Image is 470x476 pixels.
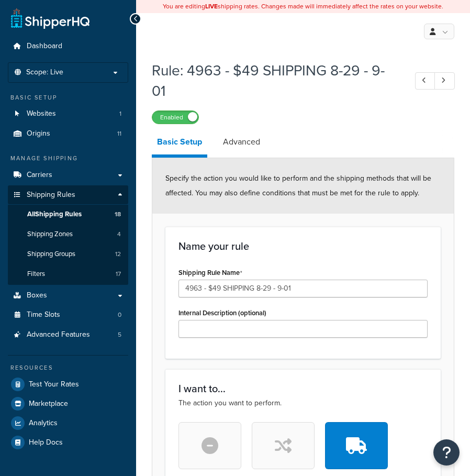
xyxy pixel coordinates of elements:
[152,129,207,158] a: Basic Setup
[116,270,121,279] span: 17
[165,173,431,198] span: Specify the action you would like to perform and the shipping methods that will be affected. You ...
[8,264,128,284] a: Filters17
[118,311,121,319] span: 0
[29,438,63,447] span: Help Docs
[8,225,128,244] a: Shipping Zones4
[178,383,428,394] h3: I want to...
[178,309,266,317] label: Internal Description (optional)
[27,191,75,200] span: Shipping Rules
[8,185,128,285] li: Shipping Rules
[117,129,121,138] span: 11
[433,439,460,466] button: Open Resource Center
[27,109,56,118] span: Websites
[115,210,121,219] span: 18
[27,291,47,300] span: Boxes
[27,270,45,279] span: Filters
[8,185,128,205] a: Shipping Rules
[415,72,435,90] a: Previous Record
[115,250,121,259] span: 12
[8,433,128,452] a: Help Docs
[178,240,428,252] h3: Name your rule
[178,397,428,409] p: The action you want to perform.
[117,230,121,239] span: 4
[26,68,63,77] span: Scope: Live
[29,400,68,408] span: Marketplace
[8,264,128,284] li: Filters
[152,60,396,101] h1: Rule: 4963 - $49 SHIPPING 8-29 - 9-01
[8,205,128,224] a: AllShipping Rules18
[118,330,121,339] span: 5
[8,286,128,305] a: Boxes
[8,414,128,433] a: Analytics
[8,104,128,124] li: Websites
[8,375,128,394] a: Test Your Rates
[27,171,52,180] span: Carriers
[8,305,128,325] li: Time Slots
[27,230,73,239] span: Shipping Zones
[27,250,75,259] span: Shipping Groups
[152,111,198,124] label: Enabled
[8,124,128,143] a: Origins11
[27,42,62,51] span: Dashboard
[8,165,128,185] a: Carriers
[8,37,128,56] a: Dashboard
[434,72,455,90] a: Next Record
[8,325,128,345] li: Advanced Features
[8,124,128,143] li: Origins
[205,2,218,11] b: LIVE
[218,129,265,154] a: Advanced
[8,363,128,372] div: Resources
[27,210,82,219] span: All Shipping Rules
[8,225,128,244] li: Shipping Zones
[8,104,128,124] a: Websites1
[119,109,121,118] span: 1
[8,93,128,102] div: Basic Setup
[8,394,128,413] a: Marketplace
[27,311,60,319] span: Time Slots
[8,245,128,264] li: Shipping Groups
[29,380,79,389] span: Test Your Rates
[8,325,128,345] a: Advanced Features5
[8,245,128,264] a: Shipping Groups12
[8,305,128,325] a: Time Slots0
[27,330,90,339] span: Advanced Features
[27,129,50,138] span: Origins
[178,269,242,277] label: Shipping Rule Name
[29,419,58,428] span: Analytics
[8,154,128,163] div: Manage Shipping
